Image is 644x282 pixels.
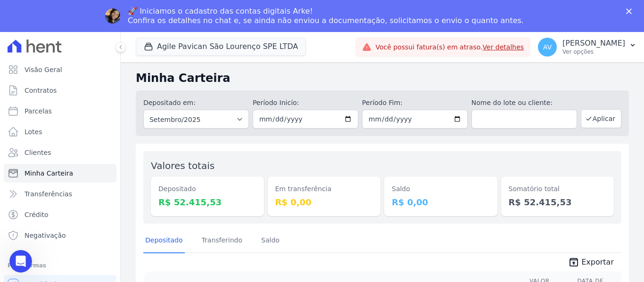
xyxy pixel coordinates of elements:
span: Minha Carteira [25,169,73,178]
h2: Minha Carteira [136,70,629,87]
a: Negativação [4,226,116,245]
dt: Somatório total [509,184,607,194]
dd: R$ 0,00 [392,196,490,209]
a: Clientes [4,143,116,162]
button: AV [PERSON_NAME] Ver opções [530,34,644,60]
i: unarchive [568,257,579,268]
div: 🚀 Iniciamos o cadastro das contas digitais Arke! Confira os detalhes no chat e, se ainda não envi... [128,7,524,25]
span: Contratos [25,86,57,95]
label: Valores totais [151,160,215,171]
a: Minha Carteira [4,164,116,183]
span: Parcelas [25,106,52,116]
span: Negativação [25,231,66,240]
label: Período Fim: [362,98,468,108]
span: Visão Geral [25,65,62,74]
a: Depositado [143,229,185,253]
iframe: Intercom live chat [9,250,32,273]
dd: R$ 52.415,53 [509,196,607,209]
dt: Em transferência [275,184,373,194]
label: Período Inicío: [253,98,358,108]
dt: Saldo [392,184,490,194]
dd: R$ 52.415,53 [158,196,256,209]
span: Crédito [25,210,49,219]
a: Lotes [4,122,116,141]
span: Transferências [25,189,72,199]
a: Ver detalhes [483,43,524,51]
a: unarchive Exportar [561,257,621,270]
a: Crédito [4,205,116,224]
div: Plataformas [8,260,113,271]
a: Contratos [4,81,116,100]
img: Profile image for Adriane [105,8,120,24]
button: Agile Pavican São Lourenço SPE LTDA [136,38,306,56]
span: Lotes [25,127,42,137]
a: Visão Geral [4,60,116,79]
a: Transferindo [200,229,245,253]
label: Nome do lote ou cliente: [471,98,577,108]
span: Clientes [25,148,51,157]
button: Aplicar [581,109,621,128]
dt: Depositado [158,184,256,194]
dd: R$ 0,00 [275,196,373,209]
span: Você possui fatura(s) em atraso. [375,42,524,52]
p: Ver opções [562,48,625,56]
div: Fechar [626,8,636,14]
p: [PERSON_NAME] [562,39,625,48]
span: AV [543,44,552,50]
span: Exportar [581,257,614,268]
a: Transferências [4,185,116,203]
label: Depositado em: [143,99,196,106]
a: Parcelas [4,102,116,121]
a: Saldo [259,229,281,253]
